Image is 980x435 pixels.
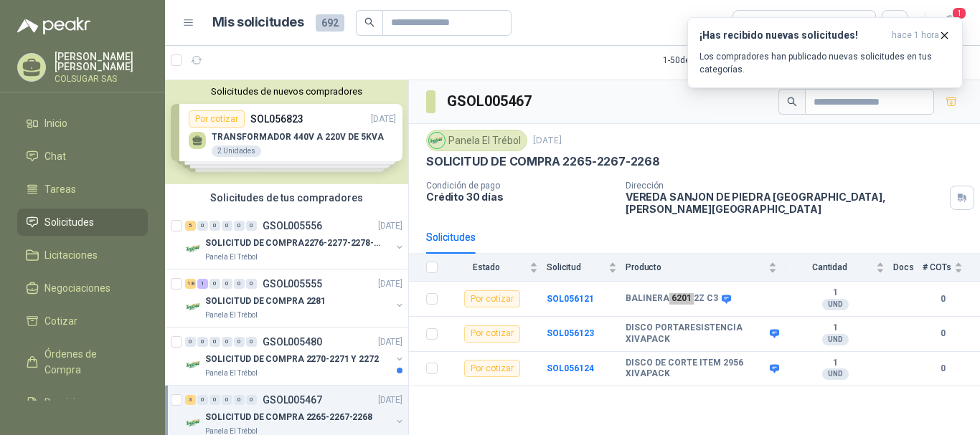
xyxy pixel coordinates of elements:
[447,90,534,113] h3: GSOL005467
[263,221,322,231] p: GSOL005556
[222,221,232,231] div: 0
[923,254,980,282] th: # COTs
[44,280,110,296] span: Negociaciones
[17,389,148,416] a: Remisiones
[205,353,379,366] p: SOLICITUD DE COMPRA 2270-2271 Y 2272
[209,395,220,405] div: 0
[246,279,257,289] div: 0
[197,395,208,405] div: 0
[626,358,766,380] b: DISCO DE CORTE ITEM 2956 XIVAPACK
[547,262,606,272] span: Solicitud
[429,133,445,148] img: Company Logo
[378,277,402,291] p: [DATE]
[626,254,786,282] th: Producto
[699,29,886,42] h3: ¡Has recibido nuevas solicitudes!
[263,395,322,405] p: GSOL005467
[787,97,797,107] span: search
[533,134,562,148] p: [DATE]
[44,346,134,378] span: Órdenes de Compra
[426,130,527,151] div: Panela El Trébol
[17,340,148,383] a: Órdenes de Compra
[205,236,384,250] p: SOLICITUD DE COMPRA2276-2277-2278-2284-2285-
[464,325,520,343] div: Por cotizar
[55,52,148,72] p: [PERSON_NAME] [PERSON_NAME]
[185,298,202,315] img: Company Logo
[246,395,257,405] div: 0
[234,395,245,405] div: 0
[378,219,402,233] p: [DATE]
[786,358,885,369] b: 1
[185,240,202,257] img: Company Logo
[364,17,374,27] span: search
[44,115,67,131] span: Inicio
[822,368,849,380] div: UND
[17,209,148,236] a: Solicitudes
[185,279,196,289] div: 18
[197,221,208,231] div: 0
[185,275,405,321] a: 18 1 0 0 0 0 GSOL005555[DATE] Company LogoSOLICITUD DE COMPRA 2281Panela El Trébol
[663,49,751,72] div: 1 - 50 de 169
[626,181,944,191] p: Dirección
[222,337,232,347] div: 0
[17,274,148,302] a: Negociaciones
[185,337,196,347] div: 0
[923,292,963,306] b: 0
[547,328,594,338] a: SOL056123
[197,337,208,347] div: 0
[55,75,148,83] p: COLSUGAR SAS
[316,14,344,32] span: 692
[185,333,405,379] a: 0 0 0 0 0 0 GSOL005480[DATE] Company LogoSOLICITUD DE COMPRA 2270-2271 Y 2272Panela El Trébol
[263,279,322,289] p: GSOL005555
[786,322,885,334] b: 1
[209,337,220,347] div: 0
[547,294,594,304] a: SOL056121
[246,221,257,231] div: 0
[185,356,202,373] img: Company Logo
[171,86,402,97] button: Solicitudes de nuevos compradores
[165,184,408,211] div: Solicitudes de tus compradores
[464,290,520,307] div: Por cotizar
[786,254,893,282] th: Cantidad
[446,254,547,282] th: Estado
[222,395,232,405] div: 0
[17,17,90,34] img: Logo peakr
[209,221,220,231] div: 0
[17,176,148,203] a: Tareas
[185,217,405,263] a: 5 0 0 0 0 0 GSOL005556[DATE] Company LogoSOLICITUD DE COMPRA2276-2277-2278-2284-2285-Panela El Tr...
[626,293,718,305] b: BALINERA 6201 2Z C3
[185,395,196,405] div: 3
[17,110,148,137] a: Inicio
[44,214,94,230] span: Solicitudes
[185,221,196,231] div: 5
[222,279,232,289] div: 0
[893,254,923,282] th: Docs
[234,337,245,347] div: 0
[44,395,98,411] span: Remisiones
[786,287,885,299] b: 1
[426,181,614,191] p: Condición de pago
[378,393,402,407] p: [DATE]
[263,337,322,347] p: GSOL005480
[44,313,77,329] span: Cotizar
[464,360,520,377] div: Por cotizar
[786,262,873,272] span: Cantidad
[205,310,258,321] p: Panela El Trébol
[626,262,765,272] span: Producto
[44,247,98,263] span: Licitaciones
[923,327,963,340] b: 0
[547,363,594,373] a: SOL056124
[17,143,148,170] a: Chat
[205,411,372,424] p: SOLICITUD DE COMPRA 2265-2267-2268
[426,154,660,169] p: SOLICITUD DE COMPRA 2265-2267-2268
[547,254,626,282] th: Solicitud
[923,362,963,376] b: 0
[246,337,257,347] div: 0
[234,279,245,289] div: 0
[165,80,408,184] div: Solicitudes de nuevos compradoresPor cotizarSOL056823[DATE] TRANSFORMADOR 440V A 220V DE 5KVA2 Un...
[426,229,476,245] div: Solicitudes
[205,295,326,308] p: SOLICITUD DE COMPRA 2281
[923,262,951,272] span: # COTs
